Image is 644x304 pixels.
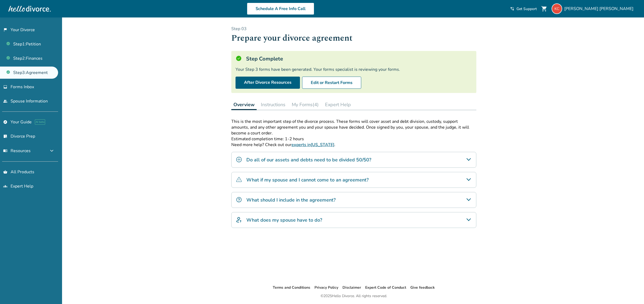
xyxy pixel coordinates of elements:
p: This is the most important step of the divorce process. These forms will cover asset and debt div... [231,119,476,136]
span: flag_2 [3,28,7,32]
a: Privacy Policy [314,285,338,290]
iframe: Chat Widget [618,279,644,304]
span: AI beta [35,119,45,125]
span: inbox [3,85,7,89]
div: What if my spouse and I cannot come to an agreement? [231,172,476,188]
span: Resources [3,148,31,154]
button: Expert Help [323,99,353,110]
span: shopping_cart [541,6,547,12]
p: Need more help? Check out our . [231,142,476,148]
button: My Forms(4) [290,99,321,110]
a: Schedule A Free Info Call [247,3,314,15]
img: What does my spouse have to do? [236,217,242,223]
p: Estimated completion time: 1-2 hours [231,136,476,142]
a: experts in[US_STATE] [292,142,334,148]
p: Step 0 3 [231,26,476,32]
img: What if my spouse and I cannot come to an agreement? [236,176,242,183]
span: Get Support [516,6,537,11]
span: shopping_basket [3,170,7,174]
a: phone_in_talkGet Support [510,6,537,11]
a: Expert Code of Conduct [365,285,406,290]
li: Give feedback [410,284,435,291]
div: © 2025 Hello Divorce. All rights reserved. [321,293,387,299]
img: Do all of our assets and debts need to be divided 50/50? [236,156,242,163]
h1: Prepare your divorce agreement [231,32,476,45]
div: Do all of our assets and debts need to be divided 50/50? [231,152,476,168]
span: list_alt_check [3,134,7,138]
button: Overview [231,99,257,110]
img: What should I include in the agreement? [236,197,242,203]
span: groups [3,184,7,188]
img: keith.crowder@gmail.com [552,3,562,14]
a: After Divorce Resources [236,77,300,89]
span: phone_in_talk [510,7,514,11]
span: people [3,99,7,103]
span: explore [3,120,7,124]
h4: Do all of our assets and debts need to be divided 50/50? [246,156,371,163]
div: Your Step 3 forms have been generated. Your forms specialist is reviewing your forms. [236,67,472,72]
button: Edit or Restart Forms [302,77,361,89]
span: expand_more [49,148,55,154]
div: What does my spouse have to do? [231,212,476,228]
div: What should I include in the agreement? [231,192,476,208]
a: Terms and Conditions [273,285,310,290]
h4: What if my spouse and I cannot come to an agreement? [246,176,369,183]
span: [PERSON_NAME] [PERSON_NAME] [564,6,636,12]
h5: Step Complete [246,55,283,62]
span: menu_book [3,149,7,153]
li: Disclaimer [342,284,361,291]
span: Forms Inbox [11,84,34,90]
h4: What does my spouse have to do? [246,217,322,223]
h4: What should I include in the agreement? [246,197,336,203]
button: Instructions [259,99,288,110]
